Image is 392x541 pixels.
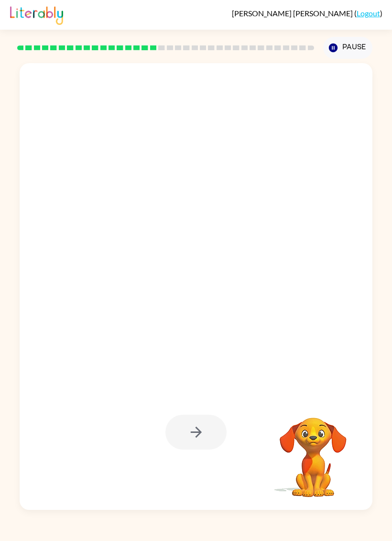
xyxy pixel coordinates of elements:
video: Your browser must support playing .mp4 files to use Literably. Please try using another browser. [265,403,361,498]
a: Logout [357,9,380,18]
span: [PERSON_NAME] [PERSON_NAME] [232,9,354,18]
div: ( ) [232,9,382,18]
button: Pause [323,37,372,59]
img: Literably [10,4,63,25]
